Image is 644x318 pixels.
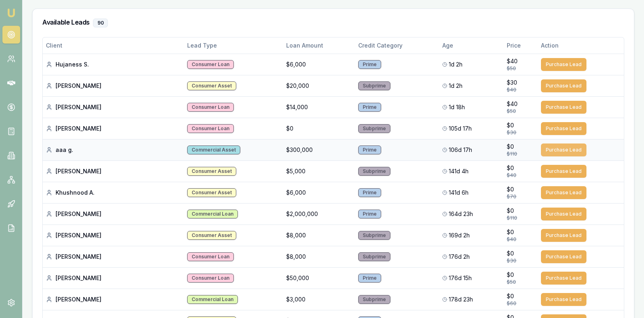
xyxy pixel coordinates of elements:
[541,229,586,242] button: Purchase Lead
[358,295,390,304] div: Subprime
[507,292,514,300] span: $0
[283,37,355,54] th: Loan Amount
[187,295,238,304] div: Commercial Loan
[187,210,238,218] div: Commercial Loan
[283,224,355,246] td: $8,000
[358,81,390,90] div: Subprime
[46,60,181,69] div: Hujaness S.
[449,146,472,154] span: 106d 17h
[449,274,472,282] span: 176d 15h
[93,19,108,27] div: 90
[507,100,518,108] span: $40
[507,108,535,114] div: $50
[507,65,535,72] div: $50
[507,236,535,243] div: $40
[507,121,514,129] span: $0
[358,274,381,283] div: Prime
[507,193,535,200] div: $70
[283,139,355,160] td: $300,000
[507,271,514,279] span: $0
[507,279,535,285] div: $50
[507,228,514,236] span: $0
[283,96,355,118] td: $14,000
[449,253,470,261] span: 176d 2h
[541,208,586,220] button: Purchase Lead
[507,57,518,65] span: $40
[507,129,535,136] div: $30
[504,37,538,54] th: Price
[541,272,586,285] button: Purchase Lead
[46,295,181,303] div: [PERSON_NAME]
[541,79,586,92] button: Purchase Lead
[187,188,236,197] div: Consumer Asset
[187,231,236,240] div: Consumer Asset
[507,151,535,157] div: $110
[449,167,469,175] span: 141d 4h
[283,160,355,182] td: $5,000
[507,249,514,258] span: $0
[449,189,469,197] span: 141d 6h
[507,185,514,193] span: $0
[358,210,381,218] div: Prime
[507,172,535,179] div: $40
[541,186,586,199] button: Purchase Lead
[538,37,624,54] th: Action
[6,8,16,18] img: emu-icon-u.png
[187,274,234,283] div: Consumer Loan
[187,145,240,154] div: Commercial Asset
[507,215,535,221] div: $110
[358,145,381,154] div: Prime
[187,124,234,133] div: Consumer Loan
[439,37,504,54] th: Age
[358,103,381,112] div: Prime
[283,75,355,96] td: $20,000
[283,203,355,224] td: $2,000,000
[541,250,586,263] button: Purchase Lead
[449,210,473,218] span: 164d 23h
[46,274,181,282] div: [PERSON_NAME]
[355,37,439,54] th: Credit Category
[358,231,390,240] div: Subprime
[184,37,283,54] th: Lead Type
[46,167,181,175] div: [PERSON_NAME]
[449,82,462,90] span: 1d 2h
[43,37,184,54] th: Client
[46,253,181,261] div: [PERSON_NAME]
[187,252,234,261] div: Consumer Loan
[507,143,514,151] span: $0
[42,19,624,27] h3: Available Leads
[541,58,586,71] button: Purchase Lead
[449,103,465,111] span: 1d 18h
[283,54,355,75] td: $6,000
[358,188,381,197] div: Prime
[46,125,181,133] div: [PERSON_NAME]
[507,207,514,215] span: $0
[449,60,462,69] span: 1d 2h
[541,165,586,178] button: Purchase Lead
[541,143,586,156] button: Purchase Lead
[283,118,355,139] td: $0
[46,82,181,90] div: [PERSON_NAME]
[449,231,470,239] span: 169d 2h
[187,167,236,176] div: Consumer Asset
[283,289,355,310] td: $3,000
[283,182,355,203] td: $6,000
[187,103,234,112] div: Consumer Loan
[358,60,381,69] div: Prime
[507,164,514,172] span: $0
[283,267,355,289] td: $50,000
[283,246,355,267] td: $8,000
[46,210,181,218] div: [PERSON_NAME]
[187,60,234,69] div: Consumer Loan
[46,146,181,154] div: aaa g.
[187,81,236,90] div: Consumer Asset
[541,101,586,114] button: Purchase Lead
[358,124,390,133] div: Subprime
[358,167,390,176] div: Subprime
[541,122,586,135] button: Purchase Lead
[449,125,472,133] span: 105d 17h
[46,231,181,239] div: [PERSON_NAME]
[46,189,181,197] div: Khushnood A.
[46,103,181,111] div: [PERSON_NAME]
[449,295,473,303] span: 178d 23h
